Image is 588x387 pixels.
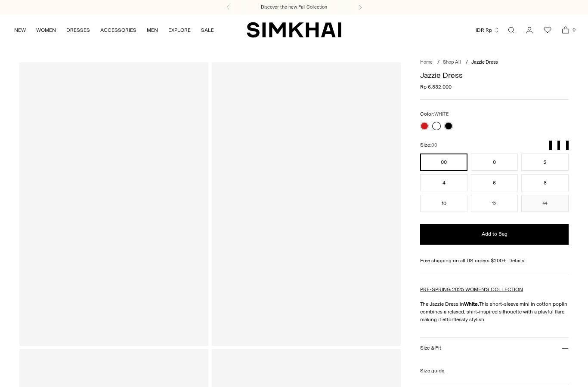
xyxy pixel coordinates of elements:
a: Home [420,59,433,65]
span: Jazzie Dress [471,59,498,65]
a: NEW [14,21,26,40]
button: 6 [471,174,518,191]
button: 8 [521,174,569,191]
a: Wishlist [539,21,556,39]
h3: Size & Fit [420,345,441,351]
a: WOMEN [36,21,56,40]
a: Jazzie Dress [19,62,208,346]
label: Color: [420,110,449,118]
h1: Jazzie Dress [420,71,569,79]
a: Size guide [420,367,444,375]
div: / [437,59,439,66]
a: DRESSES [66,21,90,40]
a: Discover the new Fall Collection [261,4,327,11]
button: 0 [471,154,518,171]
button: 14 [521,195,569,212]
p: The Jazzie Dress in This short-sleeve mini in cotton poplin combines a relaxed, shirt-inspired si... [420,300,569,323]
a: SIMKHAI [247,21,341,38]
span: WHITE [434,111,449,117]
a: EXPLORE [168,21,191,40]
button: 4 [420,174,467,191]
a: Details [508,257,524,264]
a: Open cart modal [557,21,574,39]
a: Go to the account page [521,21,538,39]
button: 12 [471,195,518,212]
button: Add to Bag [420,224,569,245]
a: MEN [147,21,158,40]
label: Size: [420,141,437,149]
a: Jazzie Dress [212,62,401,346]
a: PRE-SPRING 2025 WOMEN'S COLLECTION [420,286,523,292]
button: Size & Fit [420,338,569,359]
nav: breadcrumbs [420,59,569,66]
a: SALE [201,21,214,40]
a: Open search modal [503,21,520,39]
span: 0 [570,26,578,34]
button: 10 [420,195,467,212]
div: Free shipping on all US orders $200+ [420,257,569,264]
span: Rp 6.832.000 [420,83,452,91]
span: Add to Bag [482,230,508,238]
strong: White. [464,301,479,307]
button: 00 [420,154,467,171]
div: / [466,59,468,66]
span: 00 [431,142,437,148]
a: Shop All [443,59,461,65]
button: 2 [521,154,569,171]
button: IDR Rp [476,21,500,40]
a: ACCESSORIES [100,21,136,40]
